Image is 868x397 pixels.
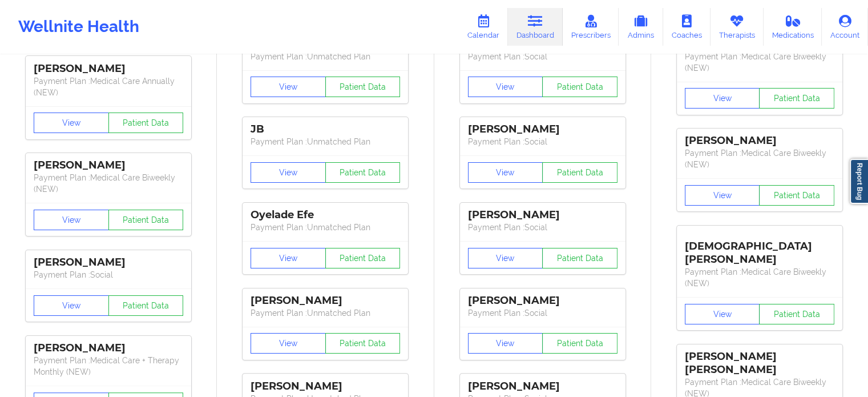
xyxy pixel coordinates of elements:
[34,342,183,355] div: [PERSON_NAME]
[468,136,617,147] p: Payment Plan : Social
[468,294,617,307] div: [PERSON_NAME]
[759,185,834,206] button: Patient Data
[468,222,617,233] p: Payment Plan : Social
[759,88,834,109] button: Patient Data
[34,62,183,75] div: [PERSON_NAME]
[508,8,563,46] a: Dashboard
[563,8,619,46] a: Prescribers
[251,136,400,147] p: Payment Plan : Unmatched Plan
[108,113,184,133] button: Patient Data
[108,210,184,230] button: Patient Data
[468,208,617,222] div: [PERSON_NAME]
[710,8,764,46] a: Therapists
[108,295,184,316] button: Patient Data
[34,113,109,133] button: View
[685,231,834,266] div: [DEMOGRAPHIC_DATA][PERSON_NAME]
[822,8,868,46] a: Account
[663,8,710,46] a: Coaches
[542,77,617,97] button: Patient Data
[251,77,326,97] button: View
[468,51,617,62] p: Payment Plan : Social
[251,51,400,62] p: Payment Plan : Unmatched Plan
[685,147,834,170] p: Payment Plan : Medical Care Biweekly (NEW)
[468,307,617,319] p: Payment Plan : Social
[685,266,834,289] p: Payment Plan : Medical Care Biweekly (NEW)
[325,333,401,354] button: Patient Data
[685,304,760,324] button: View
[468,380,617,393] div: [PERSON_NAME]
[542,248,617,268] button: Patient Data
[34,172,183,195] p: Payment Plan : Medical Care Biweekly (NEW)
[34,75,183,98] p: Payment Plan : Medical Care Annually (NEW)
[251,294,400,307] div: [PERSON_NAME]
[542,333,617,354] button: Patient Data
[251,248,326,268] button: View
[685,134,834,147] div: [PERSON_NAME]
[34,355,183,378] p: Payment Plan : Medical Care + Therapy Monthly (NEW)
[251,380,400,393] div: [PERSON_NAME]
[325,162,401,183] button: Patient Data
[468,333,543,354] button: View
[468,123,617,136] div: [PERSON_NAME]
[459,8,508,46] a: Calendar
[685,185,760,206] button: View
[34,269,183,280] p: Payment Plan : Social
[34,295,109,316] button: View
[251,208,400,222] div: Oyelade Efe
[468,77,543,97] button: View
[619,8,663,46] a: Admins
[764,8,822,46] a: Medications
[34,159,183,172] div: [PERSON_NAME]
[251,307,400,319] p: Payment Plan : Unmatched Plan
[468,162,543,183] button: View
[325,248,401,268] button: Patient Data
[325,77,401,97] button: Patient Data
[468,248,543,268] button: View
[34,256,183,269] div: [PERSON_NAME]
[251,123,400,136] div: JB
[251,333,326,354] button: View
[542,162,617,183] button: Patient Data
[685,88,760,109] button: View
[685,51,834,74] p: Payment Plan : Medical Care Biweekly (NEW)
[850,159,868,204] a: Report Bug
[759,304,834,324] button: Patient Data
[34,210,109,230] button: View
[685,350,834,376] div: [PERSON_NAME] [PERSON_NAME]
[251,222,400,233] p: Payment Plan : Unmatched Plan
[251,162,326,183] button: View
